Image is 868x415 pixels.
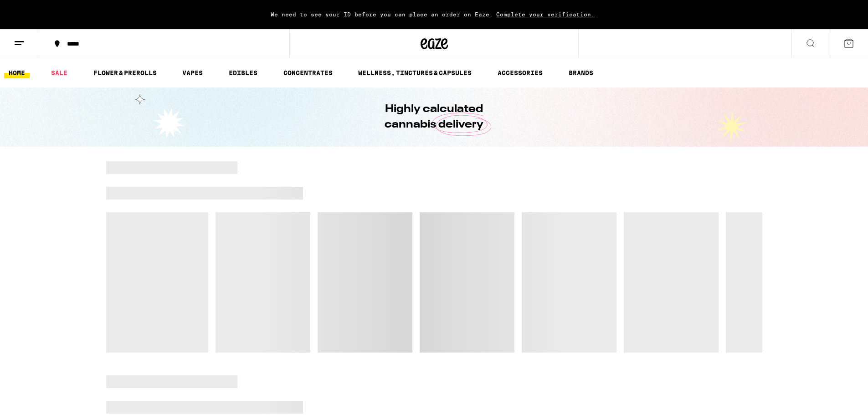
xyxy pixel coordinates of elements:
button: BRANDS [564,67,598,78]
a: CONCENTRATES [279,67,337,78]
a: HOME [4,67,30,78]
a: FLOWER & PREROLLS [89,67,161,78]
a: VAPES [178,67,207,78]
h1: Highly calculated cannabis delivery [359,102,509,133]
a: WELLNESS, TINCTURES & CAPSULES [354,67,476,78]
a: EDIBLES [224,67,262,78]
span: Complete your verification. [493,11,598,17]
span: We need to see your ID before you can place an order on Eaze. [271,11,493,17]
a: ACCESSORIES [493,67,547,78]
a: SALE [46,67,72,78]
